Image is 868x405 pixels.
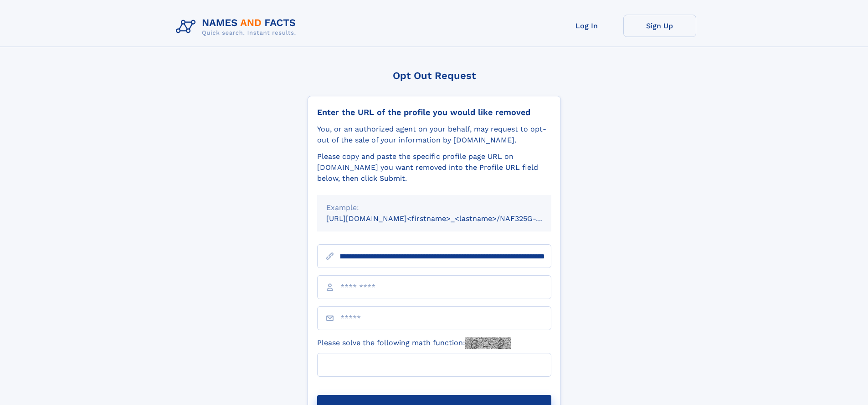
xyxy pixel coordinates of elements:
[550,15,623,37] a: Log In
[326,214,569,223] small: [URL][DOMAIN_NAME]<firstname>_<lastname>/NAF325G-xxxxxxxx
[308,70,561,81] div: Opt Out Request
[317,107,551,117] div: Enter the URL of the profile you would like removed
[172,15,303,39] img: Logo Names and Facts
[317,124,551,146] div: You, or an authorized agent on your behalf, may request to opt-out of the sale of your informatio...
[623,15,696,37] a: Sign Up
[326,202,542,213] div: Example:
[317,337,511,349] label: Please solve the following math function:
[317,151,551,184] div: Please copy and paste the specific profile page URL on [DOMAIN_NAME] you want removed into the Pr...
